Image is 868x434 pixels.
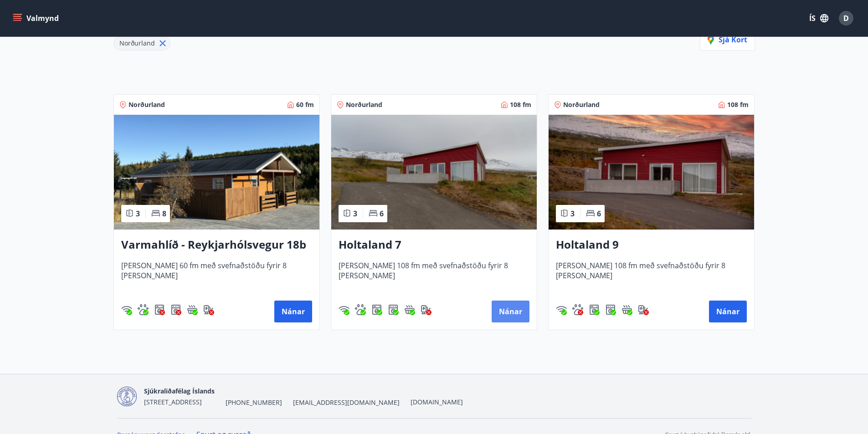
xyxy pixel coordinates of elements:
div: Norðurland [113,36,170,51]
div: Heitur pottur [404,304,415,315]
div: Gæludýr [355,304,366,315]
div: Þvottavél [371,304,382,315]
img: Paella dish [549,115,754,230]
span: D [843,13,849,23]
img: HJRyFFsYp6qjeUYhR4dAD8CaCEsnIFYZ05miwXoh.svg [339,304,349,315]
span: [PHONE_NUMBER] [226,398,282,407]
span: [EMAIL_ADDRESS][DOMAIN_NAME] [293,398,400,407]
img: HJRyFFsYp6qjeUYhR4dAD8CaCEsnIFYZ05miwXoh.svg [121,304,132,315]
div: Gæludýr [138,304,149,315]
div: Heitur pottur [621,304,632,315]
div: Þurrkari [605,304,616,315]
h3: Holtaland 9 [556,237,747,253]
span: 108 fm [510,100,531,109]
span: Norðurland [128,100,165,109]
img: pxcaIm5dSOV3FS4whs1soiYWTwFQvksT25a9J10C.svg [138,304,149,315]
img: HJRyFFsYp6qjeUYhR4dAD8CaCEsnIFYZ05miwXoh.svg [556,304,567,315]
div: Þvottavél [589,304,600,315]
img: hddCLTAnxqFUMr1fxmbGG8zWilo2syolR0f9UjPn.svg [170,304,181,315]
a: [DOMAIN_NAME] [411,398,463,406]
div: Þráðlaust net [121,304,132,315]
span: 108 fm [727,100,749,109]
div: Gæludýr [572,304,583,315]
div: Hleðslustöð fyrir rafbíla [421,304,431,315]
div: Hleðslustöð fyrir rafbíla [203,304,214,315]
span: Norðurland [346,100,382,109]
div: Þráðlaust net [339,304,349,315]
span: [PERSON_NAME] 60 fm með svefnaðstöðu fyrir 8 [PERSON_NAME] [121,260,312,291]
img: Dl16BY4EX9PAW649lg1C3oBuIaAsR6QVDQBO2cTm.svg [589,304,600,315]
div: Heitur pottur [187,304,198,315]
span: [PERSON_NAME] 108 fm með svefnaðstöðu fyrir 8 [PERSON_NAME] [339,260,529,291]
button: ÍS [804,10,833,26]
img: h89QDIuHlAdpqTriuIvuEWkTH976fOgBEOOeu1mi.svg [621,304,632,315]
img: nH7E6Gw2rvWFb8XaSdRp44dhkQaj4PJkOoRYItBQ.svg [421,304,431,315]
img: pxcaIm5dSOV3FS4whs1soiYWTwFQvksT25a9J10C.svg [572,304,583,315]
h3: Varmahlíð - Reykjarhólsvegur 18b [121,237,312,253]
img: Dl16BY4EX9PAW649lg1C3oBuIaAsR6QVDQBO2cTm.svg [371,304,382,315]
span: Sjúkraliðafélag Íslands [144,387,215,395]
button: Nánar [492,301,529,322]
span: 8 [162,209,166,219]
span: Sjá kort [708,35,747,45]
img: h89QDIuHlAdpqTriuIvuEWkTH976fOgBEOOeu1mi.svg [187,304,198,315]
img: nH7E6Gw2rvWFb8XaSdRp44dhkQaj4PJkOoRYItBQ.svg [203,304,214,315]
h3: Holtaland 7 [339,237,529,253]
span: [STREET_ADDRESS] [144,398,202,406]
img: Paella dish [331,115,537,230]
img: pxcaIm5dSOV3FS4whs1soiYWTwFQvksT25a9J10C.svg [355,304,366,315]
button: Sjá kort [700,29,755,51]
span: Norðurland [563,100,600,109]
button: D [835,7,857,29]
img: d7T4au2pYIU9thVz4WmmUT9xvMNnFvdnscGDOPEg.png [117,387,137,406]
img: hddCLTAnxqFUMr1fxmbGG8zWilo2syolR0f9UjPn.svg [605,304,616,315]
span: 6 [380,209,384,219]
button: menu [11,10,62,26]
span: 60 fm [296,100,314,109]
img: Paella dish [114,115,319,230]
span: Norðurland [119,39,155,47]
span: 6 [597,209,601,219]
button: Nánar [709,301,747,322]
span: 3 [570,209,575,219]
div: Þvottavél [154,304,165,315]
span: 3 [353,209,357,219]
div: Þurrkari [170,304,181,315]
img: nH7E6Gw2rvWFb8XaSdRp44dhkQaj4PJkOoRYItBQ.svg [638,304,649,315]
img: h89QDIuHlAdpqTriuIvuEWkTH976fOgBEOOeu1mi.svg [404,304,415,315]
img: hddCLTAnxqFUMr1fxmbGG8zWilo2syolR0f9UjPn.svg [388,304,399,315]
img: Dl16BY4EX9PAW649lg1C3oBuIaAsR6QVDQBO2cTm.svg [154,304,165,315]
div: Þurrkari [388,304,399,315]
button: Nánar [274,301,312,322]
span: 3 [136,209,140,219]
div: Hleðslustöð fyrir rafbíla [638,304,649,315]
span: [PERSON_NAME] 108 fm með svefnaðstöðu fyrir 8 [PERSON_NAME] [556,260,747,291]
div: Þráðlaust net [556,304,567,315]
